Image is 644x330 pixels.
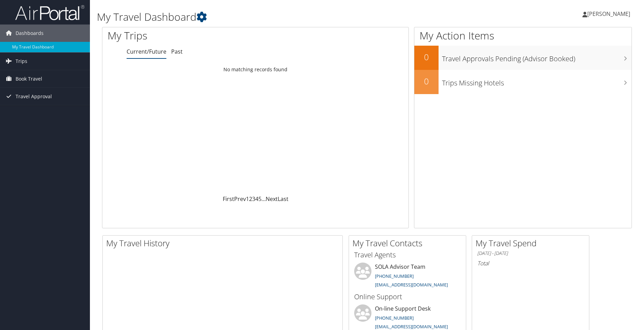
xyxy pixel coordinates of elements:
a: First [223,195,234,203]
a: 0Travel Approvals Pending (Advisor Booked) [414,46,632,70]
h3: Travel Agents [354,250,461,260]
a: [PHONE_NUMBER] [375,273,414,279]
span: Book Travel [16,70,42,88]
img: airportal-logo.png [15,4,84,21]
a: 0Trips Missing Hotels [414,70,632,94]
a: [EMAIL_ADDRESS][DOMAIN_NAME] [375,323,448,330]
a: Prev [234,195,246,203]
h2: My Travel History [106,237,342,249]
a: Last [278,195,288,203]
h3: Travel Approvals Pending (Advisor Booked) [442,51,632,64]
span: … [261,195,266,203]
h2: My Travel Spend [476,237,589,249]
h2: My Travel Contacts [352,237,466,249]
li: SOLA Advisor Team [351,263,464,291]
a: Past [171,48,183,55]
a: [PHONE_NUMBER] [375,315,414,321]
h2: 0 [414,75,439,87]
a: 2 [249,195,252,203]
h6: Total [477,259,584,267]
span: Trips [16,53,27,70]
a: 4 [255,195,258,203]
h1: My Travel Dashboard [97,10,457,24]
h6: [DATE] - [DATE] [477,250,584,257]
a: [PERSON_NAME] [582,3,637,24]
a: [EMAIL_ADDRESS][DOMAIN_NAME] [375,282,448,288]
a: Next [266,195,278,203]
td: No matching records found [102,63,408,76]
h1: My Action Items [414,28,632,43]
a: Current/Future [127,48,166,55]
h3: Trips Missing Hotels [442,75,632,88]
span: Travel Approval [16,88,52,105]
span: Dashboards [16,25,44,42]
span: [PERSON_NAME] [587,10,630,18]
a: 1 [246,195,249,203]
a: 3 [252,195,255,203]
h2: 0 [414,51,439,63]
h3: Online Support [354,292,461,302]
h1: My Trips [108,28,276,43]
a: 5 [258,195,261,203]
